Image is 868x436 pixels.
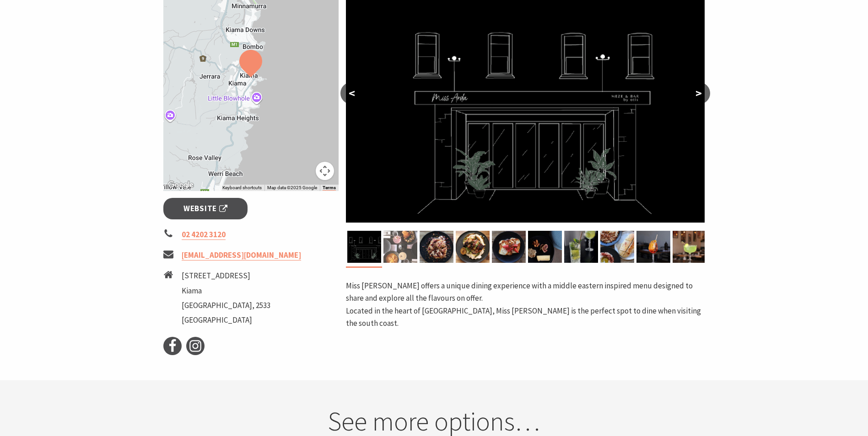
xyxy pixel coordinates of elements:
[323,185,336,191] a: Terms (opens in new tab)
[163,198,248,219] a: Website
[182,270,270,282] li: [STREET_ADDRESS]
[340,82,363,104] button: <
[182,314,270,326] li: [GEOGRAPHIC_DATA]
[222,185,262,191] button: Keyboard shortcuts
[346,280,705,304] div: Miss [PERSON_NAME] offers a unique dining experience with a middle eastern inspired menu designed...
[166,179,196,191] img: Google
[267,185,317,190] span: Map data ©2025 Google
[316,162,334,180] button: Map camera controls
[183,202,227,215] span: Website
[166,179,196,191] a: Open this area in Google Maps (opens a new window)
[182,285,270,297] li: Kiama
[182,250,301,261] a: [EMAIL_ADDRESS][DOMAIN_NAME]
[687,82,710,104] button: >
[182,229,226,240] a: 02 4202 3120
[182,299,270,312] li: [GEOGRAPHIC_DATA], 2533
[346,305,705,330] div: Located in the heart of [GEOGRAPHIC_DATA], Miss [PERSON_NAME] is the perfect spot to dine when vi...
